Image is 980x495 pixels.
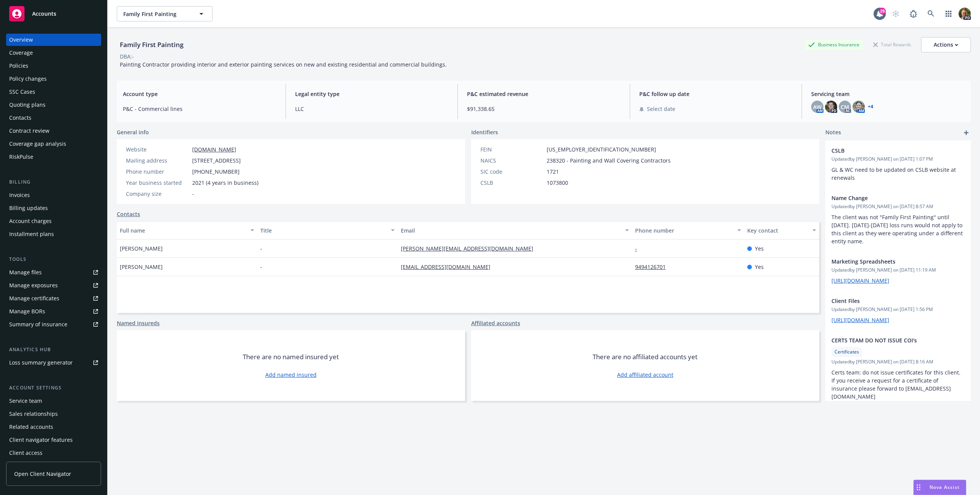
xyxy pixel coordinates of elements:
[480,168,544,176] div: SIC code
[9,292,59,304] div: Manage certificates
[9,125,49,137] div: Contract review
[9,138,66,150] div: Coverage gap analysis
[192,168,240,176] span: [PHONE_NUMBER]
[831,213,964,245] span: The client was not "Family First Painting" until [DATE]. [DATE]-[DATE] loss runs would not apply ...
[547,179,568,187] span: 1073800
[914,480,923,495] div: Drag to move
[257,221,398,239] button: Title
[126,179,189,187] div: Year business started
[6,318,101,331] a: Summary of insurance
[831,147,945,155] span: CSLB
[831,369,962,400] span: Certs team: do not issue certificates for this client. If you receive a request for a certificate...
[6,408,101,420] a: Sales relationships
[9,112,31,124] div: Contacts
[813,103,822,111] span: AW
[295,105,449,113] span: LLC
[635,263,672,270] a: 9494126701
[825,291,971,330] div: Client FilesUpdatedby [PERSON_NAME] on [DATE] 1:56 PM[URL][DOMAIN_NAME]
[934,37,958,52] div: Actions
[9,34,33,46] div: Overview
[747,226,808,234] div: Key contact
[117,128,149,136] span: General info
[126,190,189,198] div: Company size
[192,146,236,153] a: [DOMAIN_NAME]
[811,90,965,98] span: Servicing team
[260,244,262,252] span: -
[120,52,134,60] div: DBA: -
[117,40,186,50] div: Family First Painting
[9,318,67,331] div: Summary of insurance
[9,60,28,72] div: Policies
[265,371,317,379] a: Add named insured
[6,125,101,137] a: Contract review
[6,421,101,433] a: Related accounts
[831,166,957,181] span: GL & WC need to be updated on CSLB website at renewals
[401,245,539,252] a: [PERSON_NAME][EMAIL_ADDRESS][DOMAIN_NAME]
[831,194,945,202] span: Name Change
[617,371,673,379] a: Add affiliated account
[6,3,101,24] a: Accounts
[831,277,889,284] a: [URL][DOMAIN_NAME]
[923,6,939,21] a: Search
[6,86,101,98] a: SSC Cases
[117,221,257,239] button: Full name
[9,202,48,214] div: Billing updates
[6,346,101,353] div: Analytics hub
[6,202,101,214] a: Billing updates
[120,61,447,68] span: Painting Contractor providing interior and exterior painting services on new and existing residen...
[9,189,30,201] div: Invoices
[831,336,945,344] span: CERTS TEAM DO NOT ISSUE COI's
[831,297,945,305] span: Client Files
[123,90,276,98] span: Account type
[9,151,33,163] div: RiskPulse
[9,86,35,98] div: SSC Cases
[6,73,101,85] a: Policy changes
[295,90,449,98] span: Legal entity type
[9,357,73,369] div: Loss summary generator
[913,480,966,495] button: Nova Assist
[9,421,53,433] div: Related accounts
[14,470,71,478] span: Open Client Navigator
[825,101,837,113] img: photo
[6,34,101,46] a: Overview
[480,179,544,187] div: CSLB
[480,156,544,164] div: NAICS
[825,330,971,407] div: CERTS TEAM DO NOT ISSUE COI'sCertificatesUpdatedby [PERSON_NAME] on [DATE] 8:16 AMCerts team: do ...
[632,221,745,239] button: Phone number
[6,215,101,227] a: Account charges
[6,151,101,163] a: RiskPulse
[6,178,101,186] div: Billing
[831,316,889,324] a: [URL][DOMAIN_NAME]
[755,263,764,271] span: Yes
[593,352,697,361] span: There are no affiliated accounts yet
[126,145,189,153] div: Website
[6,357,101,369] a: Loss summary generator
[831,267,965,274] span: Updated by [PERSON_NAME] on [DATE] 11:19 AM
[825,188,971,251] div: Name ChangeUpdatedby [PERSON_NAME] on [DATE] 8:57 AMThe client was not "Family First Painting" un...
[6,112,101,124] a: Contacts
[32,11,56,17] span: Accounts
[853,101,865,113] img: photo
[9,47,33,59] div: Coverage
[929,484,960,490] span: Nova Assist
[6,292,101,304] a: Manage certificates
[888,6,903,21] a: Start snowing
[9,215,52,227] div: Account charges
[868,104,873,109] a: +4
[9,266,42,278] div: Manage files
[6,434,101,446] a: Client navigator features
[120,244,163,252] span: [PERSON_NAME]
[123,10,189,18] span: Family First Painting
[9,447,42,459] div: Client access
[243,352,339,361] span: There are no named insured yet
[467,105,621,113] span: $91,338.65
[831,306,965,313] span: Updated by [PERSON_NAME] on [DATE] 1:56 PM
[192,156,241,164] span: [STREET_ADDRESS]
[906,6,921,21] a: Report a Bug
[471,319,520,327] a: Affiliated accounts
[639,90,793,98] span: P&C follow up date
[6,99,101,111] a: Quoting plans
[831,203,965,210] span: Updated by [PERSON_NAME] on [DATE] 8:57 AM
[6,138,101,150] a: Coverage gap analysis
[6,279,101,291] span: Manage exposures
